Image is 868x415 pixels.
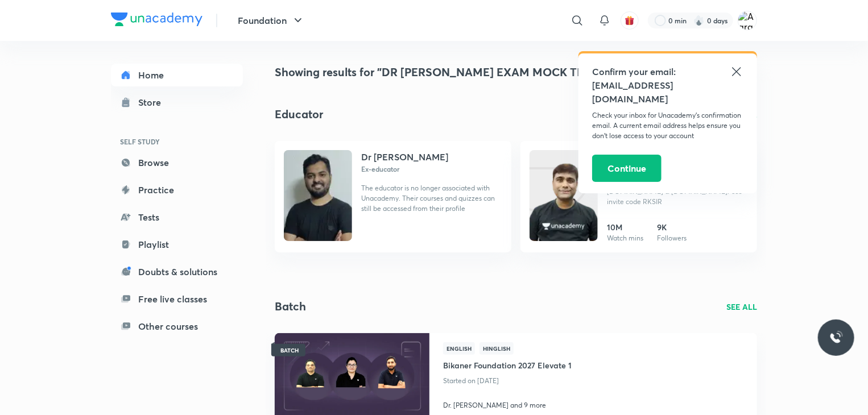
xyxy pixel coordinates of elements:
[520,141,757,252] a: Unacademy[PERSON_NAME][PERSON_NAME] (Teaching Experience 13 consecutive years) Holding :- [DOMAIN...
[443,400,572,410] p: Dr. [PERSON_NAME] and 9 more
[592,110,743,141] p: Check your inbox for Unacademy’s confirmation email. A current email address helps ensure you don...
[280,347,299,353] span: BATCH
[111,179,243,201] a: Practice
[625,15,635,26] img: avatar
[231,9,312,32] button: Foundation
[111,288,243,310] a: Free live classes
[111,315,243,338] a: Other courses
[829,331,843,345] img: ttu
[111,151,243,174] a: Browse
[275,141,511,252] a: UnacademyDr [PERSON_NAME]Ex-educatorThe educator is no longer associated with Unacademy. Their co...
[275,298,306,315] h2: Batch
[726,301,757,313] a: SEE ALL
[275,64,757,81] h4: Showing results for "DR [PERSON_NAME] EXAM MOCK TEST FREE"
[657,221,687,233] h6: 9K
[443,355,572,374] a: Bikaner Foundation 2027 Elevate 1
[657,233,687,243] p: Followers
[111,206,243,229] a: Tests
[738,11,757,30] img: Aarav Shrivastav
[530,161,598,252] img: Unacademy
[607,221,643,233] h6: 10M
[592,78,743,106] h5: [EMAIL_ADDRESS][DOMAIN_NAME]
[607,233,643,243] p: Watch mins
[111,13,202,26] img: Company Logo
[111,233,243,256] a: Playlist
[592,155,662,182] button: Continue
[621,11,639,30] button: avatar
[275,106,323,123] h2: Educator
[111,260,243,283] a: Doubts & solutions
[111,13,202,29] a: Company Logo
[443,374,572,388] p: Started on [DATE]
[443,342,475,355] span: English
[111,132,243,151] h6: SELF STUDY
[111,91,243,114] a: Store
[138,96,168,109] div: Store
[111,64,243,86] a: Home
[361,164,502,174] h6: Ex-educator
[361,183,502,214] p: The educator is no longer associated with Unacademy. Their courses and quizzes can still be acces...
[284,150,352,241] img: Unacademy
[480,342,514,355] span: Hinglish
[361,150,448,164] h4: Dr [PERSON_NAME]
[693,15,705,26] img: streak
[592,65,743,78] h5: Confirm your email:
